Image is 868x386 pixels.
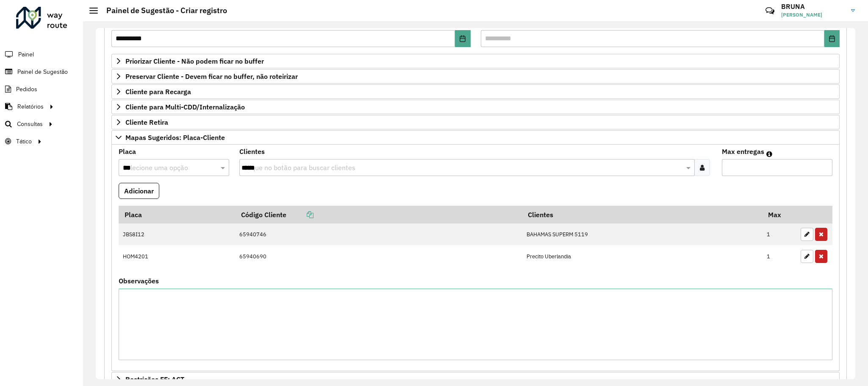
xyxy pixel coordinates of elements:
[761,2,779,20] a: Contato Rápido
[125,376,184,383] span: Restrições FF: ACT
[235,224,522,246] td: 65940746
[125,119,168,126] span: Cliente Retira
[17,120,43,129] span: Consultas
[17,102,44,111] span: Relatórios
[111,115,840,129] a: Cliente Retira
[125,103,245,110] span: Cliente para Multi-CDD/Internalização
[111,69,840,84] a: Preservar Cliente - Devem ficar no buffer, não roteirizar
[763,206,796,224] th: Max
[111,130,840,145] a: Mapas Sugeridos: Placa-Cliente
[125,88,191,95] span: Cliente para Recarga
[763,245,796,267] td: 1
[522,206,763,224] th: Clientes
[16,85,37,94] span: Pedidos
[235,206,522,224] th: Código Cliente
[522,245,763,267] td: Precito Uberlandia
[824,30,840,47] button: Choose Date
[781,11,845,19] span: [PERSON_NAME]
[119,224,235,246] td: JBS8I12
[111,84,840,99] a: Cliente para Recarga
[455,30,470,47] button: Choose Date
[111,100,840,114] a: Cliente para Multi-CDD/Internalização
[781,3,845,11] h3: BRUNA
[125,58,264,64] span: Priorizar Cliente - Não podem ficar no buffer
[119,206,235,224] th: Placa
[125,134,225,141] span: Mapas Sugeridos: Placa-Cliente
[286,210,313,219] a: Copiar
[111,145,840,372] div: Mapas Sugeridos: Placa-Cliente
[766,151,772,157] em: Máximo de clientes que serão colocados na mesma rota com os clientes informados
[111,54,840,68] a: Priorizar Cliente - Não podem ficar no buffer
[119,245,235,267] td: HOM4201
[119,146,136,157] label: Placa
[119,276,159,286] label: Observações
[17,67,68,76] span: Painel de Sugestão
[239,146,265,157] label: Clientes
[16,137,32,146] span: Tático
[235,245,522,267] td: 65940690
[98,6,227,15] h2: Painel de Sugestão - Criar registro
[522,224,763,246] td: BAHAMAS SUPERM 5119
[125,73,298,80] span: Preservar Cliente - Devem ficar no buffer, não roteirizar
[119,183,159,199] button: Adicionar
[763,224,796,246] td: 1
[722,146,764,157] label: Max entregas
[18,50,34,59] span: Painel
